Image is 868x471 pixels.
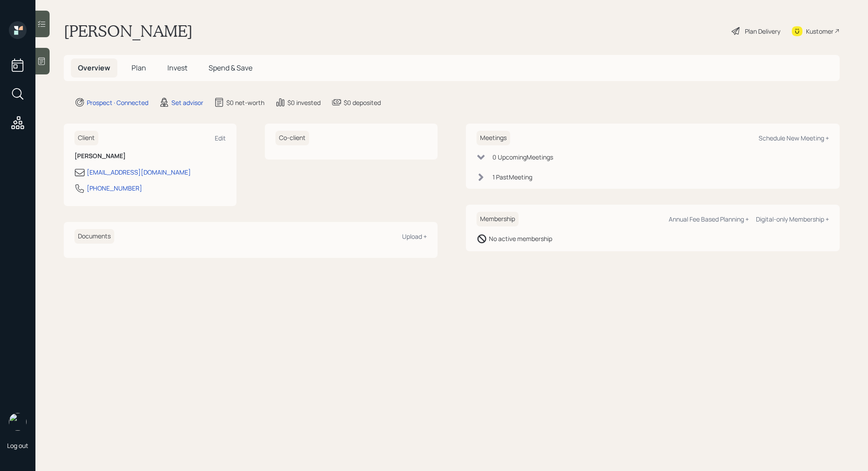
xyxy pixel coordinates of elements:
[477,212,519,226] h6: Membership
[132,63,146,73] span: Plan
[7,441,28,450] div: Log out
[167,63,187,73] span: Invest
[344,98,381,107] div: $0 deposited
[226,98,264,107] div: $0 net-worth
[287,98,321,107] div: $0 invested
[759,134,829,142] div: Schedule New Meeting +
[87,98,148,107] div: Prospect · Connected
[756,215,829,223] div: Digital-only Membership +
[402,232,427,241] div: Upload +
[275,131,309,145] h6: Co-client
[64,21,193,41] h1: [PERSON_NAME]
[87,167,191,177] div: [EMAIL_ADDRESS][DOMAIN_NAME]
[492,172,532,182] div: 1 Past Meeting
[87,183,142,193] div: [PHONE_NUMBER]
[9,413,27,431] img: retirable_logo.png
[745,27,780,36] div: Plan Delivery
[492,152,553,162] div: 0 Upcoming Meeting s
[806,27,833,36] div: Kustomer
[489,234,552,243] div: No active membership
[74,229,114,244] h6: Documents
[209,63,252,73] span: Spend & Save
[669,215,749,223] div: Annual Fee Based Planning +
[78,63,110,73] span: Overview
[477,131,510,145] h6: Meetings
[215,134,226,142] div: Edit
[74,131,98,145] h6: Client
[171,98,203,107] div: Set advisor
[74,152,226,160] h6: [PERSON_NAME]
